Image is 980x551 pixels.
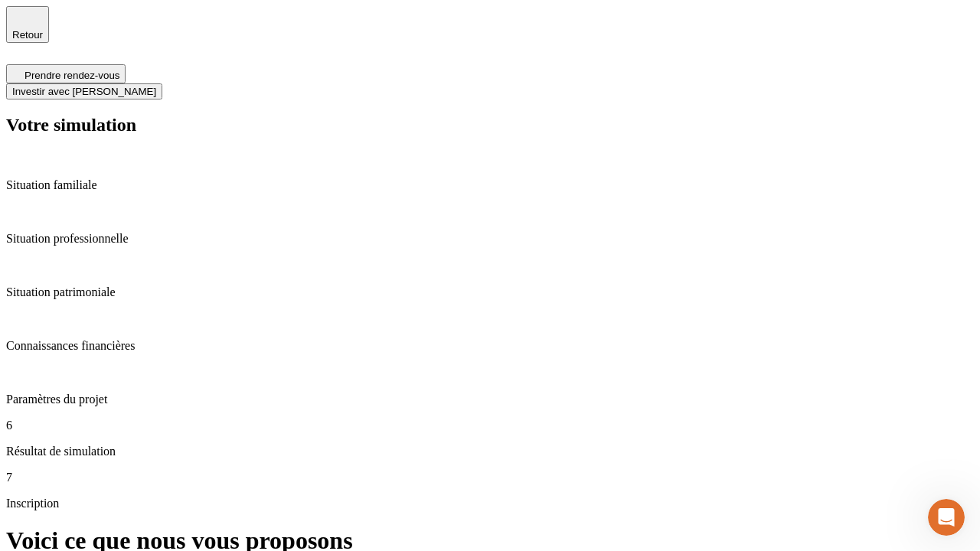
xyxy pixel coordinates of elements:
[6,285,974,299] p: Situation patrimoniale
[6,339,974,353] p: Connaissances financières
[6,445,974,458] p: Résultat de simulation
[6,471,974,484] p: 7
[6,419,974,432] p: 6
[24,70,119,81] span: Prendre rendez-vous
[6,178,974,192] p: Situation familiale
[6,115,974,135] h2: Votre simulation
[6,393,974,406] p: Paramètres du projet
[6,64,126,83] button: Prendre rendez-vous
[6,232,974,246] p: Situation professionnelle
[12,86,156,97] span: Investir avec [PERSON_NAME]
[6,497,974,510] p: Inscription
[6,6,49,43] button: Retour
[6,83,162,99] button: Investir avec [PERSON_NAME]
[12,29,43,41] span: Retour
[928,499,965,536] iframe: Intercom live chat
